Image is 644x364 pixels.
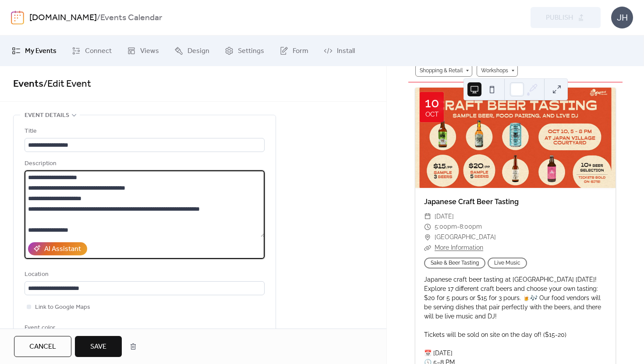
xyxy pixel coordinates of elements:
[75,336,122,357] button: Save
[25,126,263,137] div: Title
[25,269,263,280] div: Location
[65,39,118,63] a: Connect
[29,10,97,26] a: [DOMAIN_NAME]
[25,46,57,57] span: My Events
[13,74,43,94] a: Events
[435,232,496,243] span: [GEOGRAPHIC_DATA]
[435,222,457,232] span: 5:00pm
[218,39,271,63] a: Settings
[293,46,308,57] span: Form
[43,74,91,94] span: / Edit Event
[120,39,166,63] a: Views
[273,39,315,63] a: Form
[435,244,483,251] a: More Information
[35,302,90,313] span: Link to Google Maps
[337,46,355,57] span: Install
[168,39,216,63] a: Design
[25,159,263,169] div: Description
[317,39,361,63] a: Install
[140,46,159,57] span: Views
[90,342,106,352] span: Save
[29,342,56,352] span: Cancel
[25,110,69,121] span: Event details
[14,336,71,357] button: Cancel
[25,323,95,333] div: Event color
[611,7,633,28] div: JH
[425,111,439,118] div: Oct
[460,222,482,232] span: 8:00pm
[5,39,63,63] a: My Events
[97,10,100,26] b: /
[238,46,264,57] span: Settings
[425,96,439,110] div: 10
[85,46,112,57] span: Connect
[44,244,81,254] div: AI Assistant
[11,11,24,25] img: logo
[457,222,460,232] span: -
[424,222,431,232] div: ​
[100,10,162,26] b: Events Calendar
[424,232,431,243] div: ​
[424,198,519,206] a: Japanese Craft Beer Tasting
[188,46,209,57] span: Design
[435,212,454,222] span: [DATE]
[424,243,431,253] div: ​
[28,242,87,255] button: AI Assistant
[424,212,431,222] div: ​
